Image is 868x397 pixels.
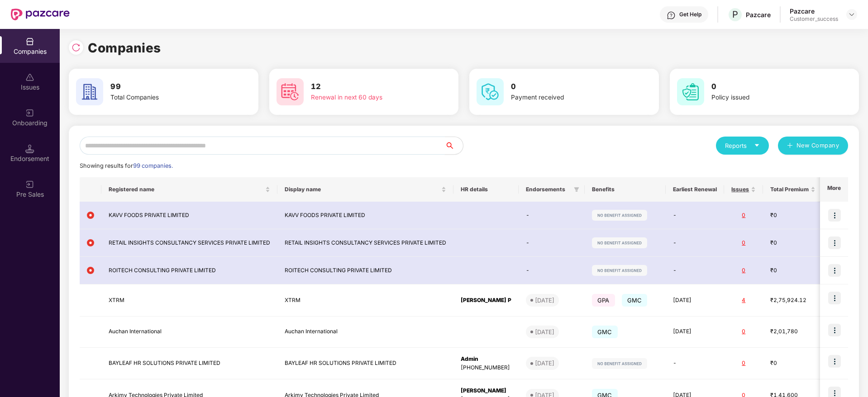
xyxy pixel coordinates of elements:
span: filter [572,184,581,195]
span: filter [574,187,579,192]
td: BAYLEAF HR SOLUTIONS PRIVATE LIMITED [101,348,277,380]
th: Display name [277,177,453,202]
div: 0 [731,211,756,220]
img: svg+xml;base64,PHN2ZyB4bWxucz0iaHR0cDovL3d3dy53My5vcmcvMjAwMC9zdmciIHdpZHRoPSIxMjIiIGhlaWdodD0iMj... [592,237,647,248]
td: [DATE] [666,317,724,348]
span: GMC [622,294,648,307]
h1: Companies [88,38,161,58]
img: svg+xml;base64,PHN2ZyB4bWxucz0iaHR0cDovL3d3dy53My5vcmcvMjAwMC9zdmciIHdpZHRoPSIxMiIgaGVpZ2h0PSIxMi... [87,239,94,246]
td: XTRM [277,284,453,317]
img: svg+xml;base64,PHN2ZyB4bWxucz0iaHR0cDovL3d3dy53My5vcmcvMjAwMC9zdmciIHdpZHRoPSI2MCIgaGVpZ2h0PSI2MC... [677,78,704,105]
div: [PERSON_NAME] P [461,296,511,305]
img: svg+xml;base64,PHN2ZyBpZD0iSXNzdWVzX2Rpc2FibGVkIiB4bWxucz0iaHR0cDovL3d3dy53My5vcmcvMjAwMC9zdmciIH... [25,73,34,82]
img: svg+xml;base64,PHN2ZyB4bWxucz0iaHR0cDovL3d3dy53My5vcmcvMjAwMC9zdmciIHdpZHRoPSIxMiIgaGVpZ2h0PSIxMi... [87,212,94,219]
span: Registered name [109,186,263,193]
h3: 0 [511,81,625,93]
th: More [820,177,848,202]
img: svg+xml;base64,PHN2ZyB3aWR0aD0iMTQuNSIgaGVpZ2h0PSIxNC41IiB2aWV3Qm94PSIwIDAgMTYgMTYiIGZpbGw9Im5vbm... [25,144,34,153]
td: ROITECH CONSULTING PRIVATE LIMITED [277,257,453,284]
span: GPA [592,294,615,307]
img: svg+xml;base64,PHN2ZyBpZD0iRHJvcGRvd24tMzJ4MzIiIHhtbG5zPSJodHRwOi8vd3d3LnczLm9yZy8yMDAwL3N2ZyIgd2... [848,11,855,18]
img: svg+xml;base64,PHN2ZyB3aWR0aD0iMjAiIGhlaWdodD0iMjAiIHZpZXdCb3g9IjAgMCAyMCAyMCIgZmlsbD0ibm9uZSIgeG... [25,180,34,189]
td: - [666,229,724,257]
td: KAVV FOODS PRIVATE LIMITED [101,202,277,229]
div: 4 [731,296,756,305]
div: Total Companies [110,93,224,103]
span: GMC [592,326,618,338]
th: Total Premium [763,177,823,202]
h3: 12 [311,81,425,93]
img: svg+xml;base64,PHN2ZyB4bWxucz0iaHR0cDovL3d3dy53My5vcmcvMjAwMC9zdmciIHdpZHRoPSI2MCIgaGVpZ2h0PSI2MC... [477,78,504,105]
span: 99 companies. [133,162,173,169]
td: - [519,229,585,257]
span: Showing results for [80,162,173,169]
span: search [444,142,463,149]
td: - [666,348,724,380]
img: svg+xml;base64,PHN2ZyBpZD0iSGVscC0zMngzMiIgeG1sbnM9Imh0dHA6Ly93d3cudzMub3JnLzIwMDAvc3ZnIiB3aWR0aD... [667,11,676,20]
div: [DATE] [535,327,554,336]
div: Pazcare [746,10,771,19]
img: icon [828,264,841,277]
td: ROITECH CONSULTING PRIVATE LIMITED [101,257,277,284]
span: Issues [731,186,749,193]
img: icon [828,292,841,304]
span: P [732,9,738,20]
img: New Pazcare Logo [11,9,70,20]
div: ₹0 [770,239,816,247]
div: [DATE] [535,296,554,305]
div: Payment received [511,93,625,103]
img: icon [828,236,841,249]
img: svg+xml;base64,PHN2ZyB4bWxucz0iaHR0cDovL3d3dy53My5vcmcvMjAwMC9zdmciIHdpZHRoPSIxMiIgaGVpZ2h0PSIxMi... [87,267,94,274]
img: svg+xml;base64,PHN2ZyB3aWR0aD0iMjAiIGhlaWdodD0iMjAiIHZpZXdCb3g9IjAgMCAyMCAyMCIgZmlsbD0ibm9uZSIgeG... [25,109,34,118]
td: [DATE] [666,284,724,317]
button: plusNew Company [778,137,848,155]
th: HR details [453,177,519,202]
img: icon [828,355,841,368]
td: Auchan International [277,317,453,348]
div: Get Help [679,11,701,18]
span: plus [787,142,793,150]
div: [PERSON_NAME] [461,387,511,395]
td: XTRM [101,284,277,317]
div: Renewal in next 60 days [311,93,425,103]
div: [DATE] [535,359,554,368]
span: Display name [285,186,439,193]
div: Policy issued [711,93,825,103]
th: Issues [724,177,763,202]
img: svg+xml;base64,PHN2ZyB4bWxucz0iaHR0cDovL3d3dy53My5vcmcvMjAwMC9zdmciIHdpZHRoPSI2MCIgaGVpZ2h0PSI2MC... [76,78,103,105]
div: Admin [461,355,511,364]
img: svg+xml;base64,PHN2ZyB4bWxucz0iaHR0cDovL3d3dy53My5vcmcvMjAwMC9zdmciIHdpZHRoPSIxMjIiIGhlaWdodD0iMj... [592,358,647,369]
th: Benefits [585,177,666,202]
div: Reports [725,141,760,150]
h3: 0 [711,81,825,93]
td: BAYLEAF HR SOLUTIONS PRIVATE LIMITED [277,348,453,380]
th: Earliest Renewal [666,177,724,202]
img: svg+xml;base64,PHN2ZyB4bWxucz0iaHR0cDovL3d3dy53My5vcmcvMjAwMC9zdmciIHdpZHRoPSIxMjIiIGhlaWdodD0iMj... [592,210,647,221]
img: icon [828,209,841,222]
div: [PHONE_NUMBER] [461,364,511,372]
h3: 99 [110,81,224,93]
div: ₹2,01,780 [770,327,816,336]
td: - [519,202,585,229]
td: RETAIL INSIGHTS CONSULTANCY SERVICES PRIVATE LIMITED [101,229,277,257]
div: ₹0 [770,359,816,368]
img: svg+xml;base64,PHN2ZyB4bWxucz0iaHR0cDovL3d3dy53My5vcmcvMjAwMC9zdmciIHdpZHRoPSIxMjIiIGhlaWdodD0iMj... [592,265,647,276]
img: icon [828,324,841,336]
div: ₹2,75,924.12 [770,296,816,305]
td: - [519,257,585,284]
td: - [666,257,724,284]
span: caret-down [754,142,760,148]
td: Auchan International [101,317,277,348]
button: search [444,137,463,155]
div: ₹0 [770,211,816,220]
td: - [666,202,724,229]
img: svg+xml;base64,PHN2ZyBpZD0iUmVsb2FkLTMyeDMyIiB4bWxucz0iaHR0cDovL3d3dy53My5vcmcvMjAwMC9zdmciIHdpZH... [72,43,81,52]
span: New Company [796,141,839,150]
div: Pazcare [790,7,838,15]
div: 0 [731,359,756,368]
div: ₹0 [770,266,816,275]
th: Registered name [101,177,277,202]
td: KAVV FOODS PRIVATE LIMITED [277,202,453,229]
span: Total Premium [770,186,809,193]
div: Customer_success [790,15,838,23]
